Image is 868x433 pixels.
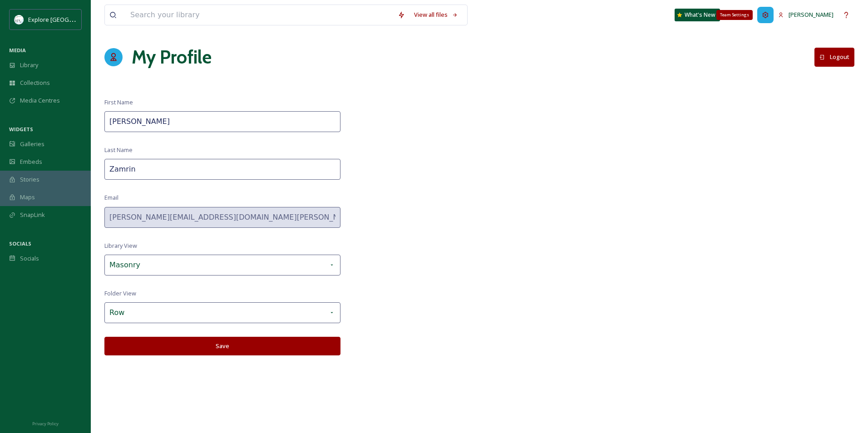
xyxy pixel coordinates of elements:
[9,240,31,247] span: SOCIALS
[20,254,39,263] span: Socials
[789,10,833,19] span: [PERSON_NAME]
[675,9,720,21] a: What's New
[9,126,33,133] span: WIDGETS
[9,47,26,54] span: MEDIA
[32,421,59,427] span: Privacy Policy
[104,241,137,250] span: Library View
[20,140,44,148] span: Galleries
[104,98,133,107] span: First Name
[104,193,118,202] span: Email
[757,7,774,23] a: Team Settings
[20,157,42,166] span: Embeds
[104,111,340,132] input: First
[132,44,212,71] h1: My Profile
[716,10,753,20] div: Team Settings
[20,211,45,219] span: SnapLink
[15,15,24,24] img: north%20marion%20account.png
[814,48,854,66] button: Logout
[20,175,39,184] span: Stories
[104,146,133,154] span: Last Name
[28,15,153,24] span: Explore [GEOGRAPHIC_DATA][PERSON_NAME]
[104,337,340,355] button: Save
[104,289,136,298] span: Folder View
[104,302,340,323] div: Row
[104,159,340,180] input: Last
[20,79,50,87] span: Collections
[774,6,838,24] a: [PERSON_NAME]
[32,418,59,428] a: Privacy Policy
[20,61,38,69] span: Library
[20,193,35,202] span: Maps
[104,255,340,276] div: Masonry
[409,6,463,24] a: View all files
[20,96,60,105] span: Media Centres
[126,5,393,25] input: Search your library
